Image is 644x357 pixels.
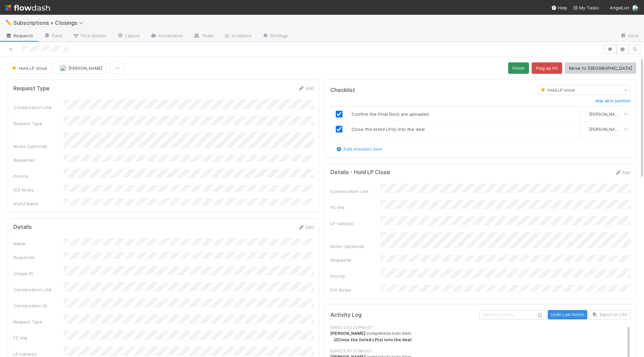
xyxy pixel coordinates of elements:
[330,348,631,354] div: [DATE] 5:02:21 PM EDT
[5,20,12,25] span: ✏️
[13,200,64,207] div: rFund Name
[39,31,67,42] a: Data
[11,65,47,71] span: Hold LP close
[13,302,64,309] div: Conversation ID
[298,86,314,91] a: Edit
[60,65,66,71] img: avatar_aa70801e-8de5-4477-ab9d-eb7c67de69c1.png
[551,4,567,11] div: Help
[188,31,219,42] a: Team
[54,62,107,74] button: [PERSON_NAME]
[565,62,636,74] button: Move to [GEOGRAPHIC_DATA]
[330,287,381,293] div: IOS Notes
[532,62,562,74] button: Flag as P0
[13,318,64,325] div: Request Type
[610,5,629,10] span: AngelList
[330,204,381,211] div: FC link
[548,310,587,319] button: Undo Last Action
[330,220,381,227] div: LP name(s)
[589,127,622,132] span: [PERSON_NAME]
[595,98,631,106] a: skip all in section
[573,5,599,10] span: My Tasks
[145,31,188,42] a: Automation
[479,310,546,319] input: Search activities...
[615,31,644,42] a: Docs
[13,270,64,277] div: Unique ID
[330,330,631,343] div: completed a todo item:
[13,85,50,92] h5: Request Type
[13,157,64,163] div: Requester
[330,331,366,336] strong: [PERSON_NAME]
[298,224,314,230] a: Edit
[330,243,381,250] div: Notes (optional)
[13,143,64,150] div: Notes (optional)
[330,273,381,279] div: Priority
[508,62,529,74] button: Finish
[219,31,257,42] a: Analytics
[13,173,64,180] div: Priority
[589,112,622,117] span: [PERSON_NAME]
[13,19,87,26] span: Subscriptions + Closings
[330,188,381,195] div: Conversation Link
[352,126,425,132] span: Close the listed LP(s) into the deal
[330,87,355,94] h5: Checklist
[615,170,631,175] a: Edit
[112,31,145,42] a: Layout
[632,5,639,11] img: avatar_aa70801e-8de5-4477-ab9d-eb7c67de69c1.png
[352,111,429,117] span: Confirm the Final Docs are uploaded
[5,32,33,39] span: Requests
[73,32,106,39] span: Flow Builder
[330,312,478,318] h5: Activity Log
[13,104,64,111] div: Conversation Link
[595,98,631,104] h6: skip all in section
[589,310,631,319] button: Export as CSV
[583,126,588,132] img: avatar_aa70801e-8de5-4477-ab9d-eb7c67de69c1.png
[330,169,390,176] h5: Details - Hold LP Close
[257,31,293,42] a: Settings
[335,146,382,152] a: Add checklist item
[13,187,64,193] div: IOS Notes
[13,335,64,341] div: FC link
[334,337,412,342] strong: ☑ Close the listed LP(s) into the deal
[5,2,50,13] img: logo-inverted-e16ddd16eac7371096b0.svg
[8,62,51,74] button: Hold LP close
[13,286,64,293] div: Conversation Link
[540,88,575,93] span: Hold LP close
[583,111,588,117] img: avatar_aa70801e-8de5-4477-ab9d-eb7c67de69c1.png
[573,4,599,11] a: My Tasks
[67,31,112,42] a: Flow Builder
[13,120,64,127] div: Request Type
[68,65,102,71] span: [PERSON_NAME]
[330,325,631,330] div: [DATE] 5:02:22 PM EDT
[13,254,64,261] div: Requester
[330,257,381,263] div: Requester
[13,224,32,231] h5: Details
[13,240,64,247] div: Name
